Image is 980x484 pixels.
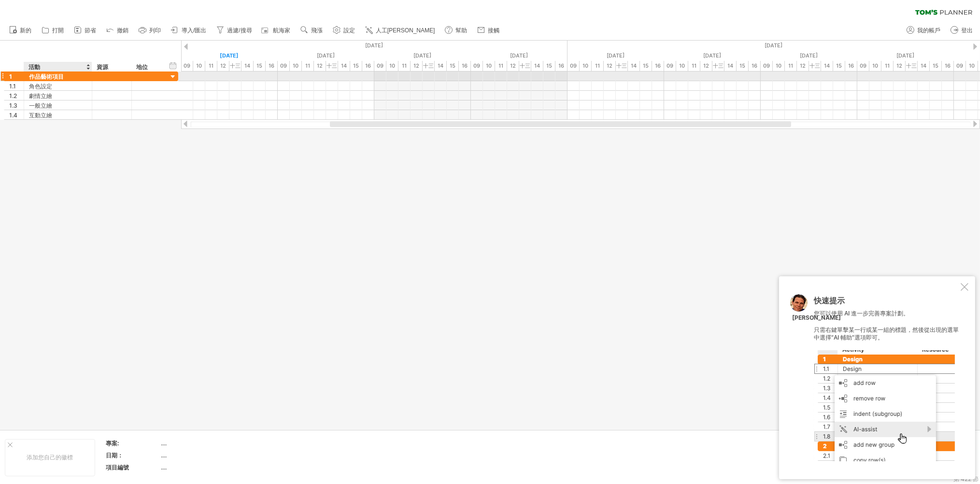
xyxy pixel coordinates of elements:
[52,27,64,34] font: 打開
[260,24,293,37] a: 航海家
[933,62,938,69] font: 15
[28,63,40,71] font: 活動
[343,27,355,34] font: 設定
[486,62,492,69] font: 10
[498,62,503,69] font: 11
[897,52,915,59] font: [DATE]
[269,62,274,69] font: 16
[546,62,552,69] font: 15
[341,62,347,69] font: 14
[896,62,902,69] font: 12
[363,24,438,37] a: 人工[PERSON_NAME]
[136,24,164,37] a: 列印
[455,27,467,34] font: 幫助
[402,62,407,69] font: 11
[885,62,890,69] font: 11
[353,62,359,69] font: 15
[29,83,52,90] font: 角色設定
[317,52,335,59] font: [DATE]
[85,27,96,34] font: 節省
[475,24,502,37] a: 接觸
[800,62,806,69] font: 12
[679,62,685,69] font: 10
[488,27,499,34] font: 接觸
[860,62,866,69] font: 09
[9,112,17,119] font: 1.4
[161,464,167,471] font: ....
[727,62,733,69] font: 14
[161,440,167,447] font: ....
[904,24,943,37] a: 我的帳戶
[317,62,323,69] font: 12
[117,27,128,34] font: 撤銷
[969,62,975,69] font: 10
[643,62,649,69] font: 15
[20,27,31,34] font: 新的
[857,51,954,61] div: 2025年9月4日，星期四
[800,52,818,59] font: [DATE]
[848,62,854,69] font: 16
[7,24,34,37] a: 新的
[365,62,371,69] font: 16
[29,102,52,109] font: 一般立繪
[814,296,845,305] font: 快速提示
[106,440,119,447] font: 專案:
[568,51,664,61] div: 2025年9月1日星期一
[956,62,963,69] font: 09
[450,62,455,69] font: 15
[582,62,588,69] font: 10
[29,112,52,119] font: 互動立繪
[230,62,241,69] font: 十三
[814,310,909,317] font: 您可以使用 AI 進一步完善專案計劃。
[570,62,577,69] font: 09
[520,62,530,69] font: 十三
[169,24,209,37] a: 導入/匯出
[182,27,206,34] font: 導入/匯出
[220,62,226,69] font: 12
[713,62,724,69] font: 十三
[97,63,108,71] font: 資源
[330,24,358,37] a: 設定
[473,62,480,69] font: 09
[104,24,131,37] a: 撤銷
[462,62,468,69] font: 16
[945,62,951,69] font: 16
[616,62,627,69] font: 十三
[29,92,52,100] font: 劇情立繪
[961,27,973,34] font: 登出
[664,51,761,61] div: 2025年9月2日星期二
[836,62,842,69] font: 15
[136,63,148,71] font: 地位
[377,62,383,69] font: 09
[442,24,470,37] a: 幫助
[510,52,528,59] font: [DATE]
[948,24,976,37] a: 登出
[311,27,323,34] font: 飛漲
[106,464,129,471] font: 項目編號
[374,51,471,61] div: 2025年8月30日星期六
[184,62,190,69] font: 09
[703,62,709,69] font: 12
[763,62,770,69] font: 09
[667,62,673,69] font: 09
[792,314,841,321] font: [PERSON_NAME]
[692,62,696,69] font: 11
[293,62,298,69] font: 10
[327,62,337,69] font: 十三
[9,73,12,80] font: 1
[510,62,516,69] font: 12
[305,62,310,69] font: 11
[214,24,255,37] a: 過濾/搜尋
[655,62,661,69] font: 16
[9,83,16,90] font: 1.1
[704,52,722,59] font: [DATE]
[273,27,290,34] font: 航海家
[534,62,540,69] font: 14
[824,62,830,69] font: 14
[227,27,252,34] font: 過濾/搜尋
[607,62,612,69] font: 12
[256,62,262,69] font: 15
[438,62,443,69] font: 14
[595,62,600,69] font: 11
[209,62,213,69] font: 11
